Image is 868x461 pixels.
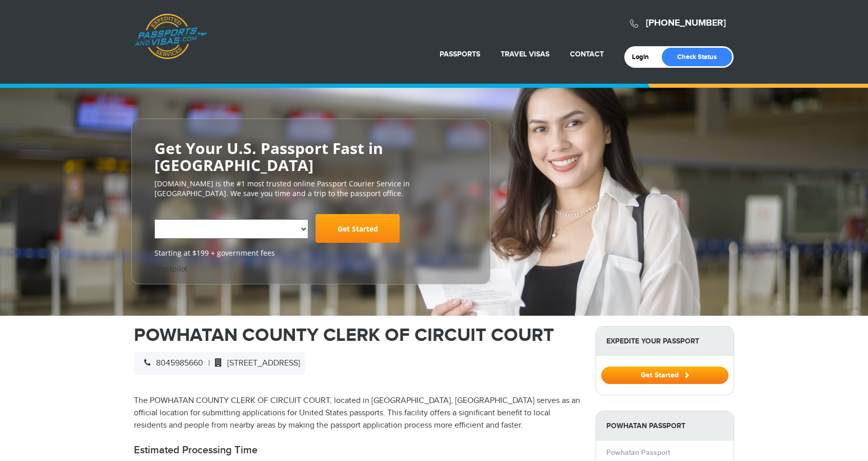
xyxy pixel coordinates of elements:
span: Starting at $199 + government fees [154,248,467,259]
strong: Expedite Your Passport [596,326,734,356]
p: The POWHATAN COUNTY CLERK OF CIRCUIT COURT, located in [GEOGRAPHIC_DATA], [GEOGRAPHIC_DATA] serve... [134,395,580,432]
a: Contact [570,50,604,59]
p: [DOMAIN_NAME] is the #1 most trusted online Passport Courier Service in [GEOGRAPHIC_DATA]. We sav... [154,179,467,199]
h2: Get Your U.S. Passport Fast in [GEOGRAPHIC_DATA] [154,140,467,174]
a: Passports [440,50,480,59]
span: 8045985660 [139,358,203,368]
a: Check Status [662,48,732,66]
strong: Powhatan Passport [596,411,734,440]
a: Powhatan Passport [606,448,670,457]
span: [STREET_ADDRESS] [210,358,300,368]
h2: Estimated Processing Time [134,444,580,456]
a: Travel Visas [501,50,549,59]
a: Login [632,53,656,61]
a: Trustpilot [154,264,188,274]
button: Get Started [601,367,728,384]
div: | [134,352,305,375]
a: Get Started [601,371,728,379]
a: [PHONE_NUMBER] [646,17,726,29]
a: Passports & [DOMAIN_NAME] [134,13,207,60]
a: Get Started [315,215,400,243]
h1: POWHATAN COUNTY CLERK OF CIRCUIT COURT [134,326,580,344]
